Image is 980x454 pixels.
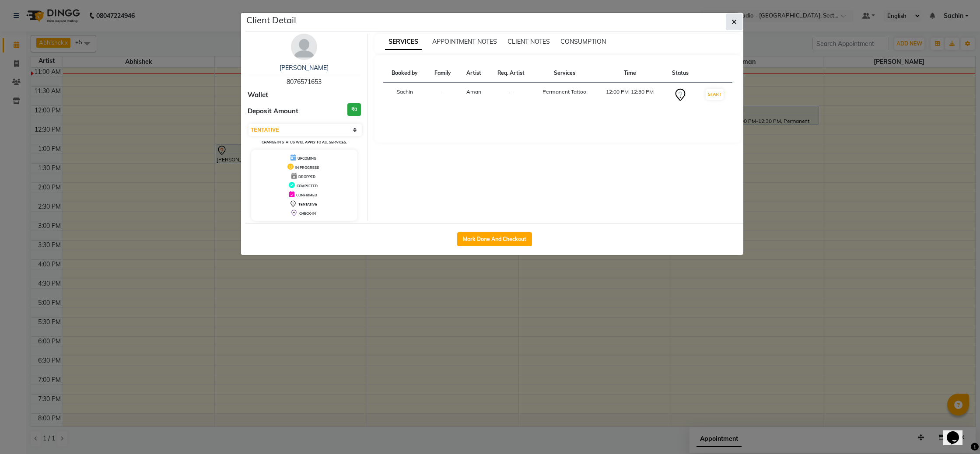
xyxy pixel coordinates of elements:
[287,78,322,86] span: 8076571653
[489,83,533,108] td: -
[560,38,606,45] span: CONSUMPTION
[297,184,318,188] span: COMPLETED
[383,64,427,83] th: Booked by
[298,202,317,206] span: TENTATIVE
[943,419,971,445] iframe: chat widget
[665,64,696,83] th: Status
[296,193,317,197] span: CONFIRMED
[533,64,595,83] th: Services
[262,140,347,144] small: Change in status will apply to all services.
[280,64,329,72] a: [PERSON_NAME]
[489,64,533,83] th: Req. Artist
[299,211,316,216] span: CHECK-IN
[295,165,319,170] span: IN PROGRESS
[298,175,315,179] span: DROPPED
[246,14,296,27] h5: Client Detail
[507,38,550,45] span: CLIENT NOTES
[432,38,497,45] span: APPOINTMENT NOTES
[248,90,268,100] span: Wallet
[706,89,724,100] button: START
[466,88,481,95] span: Aman
[595,83,665,108] td: 12:00 PM-12:30 PM
[427,83,458,108] td: -
[347,103,361,116] h3: ₹0
[248,106,298,116] span: Deposit Amount
[539,88,590,96] div: Permanent Tattoo
[297,156,316,161] span: UPCOMING
[385,34,422,50] span: SERVICES
[458,64,489,83] th: Artist
[291,34,317,60] img: avatar
[595,64,665,83] th: Time
[383,83,427,108] td: Sachin
[457,232,532,246] button: Mark Done And Checkout
[427,64,458,83] th: Family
